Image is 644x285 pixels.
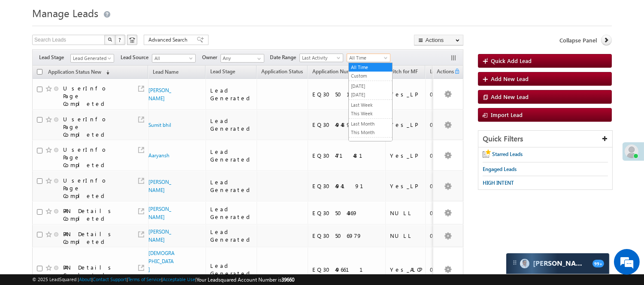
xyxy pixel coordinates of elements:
div: EQ30496611 [312,266,381,273]
div: Yes_LP [390,121,421,129]
a: Last Week [349,101,392,109]
button: ? [115,35,125,45]
div: Lead Generated [210,228,253,243]
a: Lead Score [426,67,459,78]
span: Pitch for MF [390,68,418,75]
a: Application Status New (sorted descending) [44,67,114,78]
span: Lead Stage [210,68,235,75]
div: UserInfo Page Completed [63,115,127,138]
div: NULL [390,209,421,217]
div: Yes_ALCP [390,266,421,273]
span: Lead Stage [39,54,70,61]
div: 0 [430,266,456,273]
a: [PERSON_NAME] [148,228,171,243]
span: Application Status [261,68,303,75]
div: UserInfo Page Completed [63,146,127,169]
ul: All Time [348,63,393,141]
span: Quick Add Lead [491,57,532,64]
img: d_60004797649_company_0_60004797649 [15,45,36,56]
a: [PERSON_NAME] [148,87,171,102]
span: Collapse Panel [559,36,597,44]
a: [PERSON_NAME] [148,179,171,193]
a: All [152,54,196,63]
span: Your Leadsquared Account Number is [197,276,294,283]
span: Advanced Search [148,36,190,44]
div: EQ30504369 [312,209,381,217]
a: Last Year [349,139,392,147]
a: Lead Stage [206,67,239,78]
span: HIGH INTENT [483,180,514,186]
a: [PERSON_NAME] [148,206,171,220]
div: Minimize live chat window [141,4,161,25]
a: Application Status [257,67,307,78]
a: All Time [347,54,390,62]
div: Lead Generated [210,262,253,277]
a: Application Number [308,67,363,78]
span: © 2025 LeadSquared | | | | | [32,276,294,284]
div: NULL [390,232,421,240]
div: Lead Generated [210,87,253,102]
a: Aaryansh [148,152,169,159]
a: Acceptable Use [163,276,195,282]
input: Check all records [37,69,42,75]
a: [DATE] [349,82,392,90]
div: Lead Generated [210,148,253,163]
a: Last Month [349,120,392,128]
div: Lead Generated [210,117,253,132]
span: Owner [202,54,221,61]
div: Yes_LP [390,182,421,190]
a: Contact Support [93,276,127,282]
div: Quick Filters [478,131,612,147]
div: PAN Details Completed [63,264,127,279]
div: 0 [430,209,456,217]
a: Custom [349,72,392,80]
a: Terms of Service [128,276,161,282]
span: Starred Leads [492,151,523,157]
a: Show All Items [253,54,263,63]
span: Add New Lead [491,75,529,82]
div: PAN Details Completed [63,207,127,222]
div: 0 [430,90,456,98]
img: carter-drag [511,259,518,266]
span: (sorted descending) [103,69,109,76]
div: Yes_LP [390,152,421,159]
a: [DATE] [349,91,392,99]
div: EQ30501561 [312,90,381,98]
span: All Time [347,54,388,62]
a: About [79,276,91,282]
div: EQ30471481 [312,152,381,159]
button: Actions [414,35,463,45]
div: Lead Generated [210,205,253,221]
div: Chat with us now [45,45,144,56]
a: Lead Generated [70,54,114,63]
a: This Week [349,110,392,117]
div: UserInfo Page Completed [63,177,127,200]
div: Lead Generated [210,178,253,194]
span: Add New Lead [491,93,529,100]
a: This Month [349,129,392,136]
a: Pitch for MF [386,67,422,78]
a: Last Activity [299,54,343,62]
span: Manage Leads [32,6,98,20]
span: Lead Generated [71,54,112,62]
div: PAN Details Completed [63,230,127,246]
div: Yes_LP [390,90,421,98]
div: EQ30506979 [312,232,381,240]
span: Lead Source [121,54,152,61]
div: 0 [430,121,456,129]
span: Application Number [312,68,359,75]
span: 39660 [281,276,294,283]
span: Lead Score [430,68,455,75]
input: Type to Search [221,54,264,63]
a: All Time [349,63,392,71]
img: Search [108,37,112,42]
div: EQ30494191 [312,182,381,190]
em: Start Chat [117,222,156,234]
span: 99+ [593,260,604,267]
div: 0 [430,182,456,190]
div: carter-dragCarter[PERSON_NAME]99+ [506,253,610,274]
div: UserInfo Page Completed [63,84,127,108]
a: Lead Name [148,67,183,78]
span: Application Status New [48,69,101,75]
span: Engaged Leads [483,166,517,172]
